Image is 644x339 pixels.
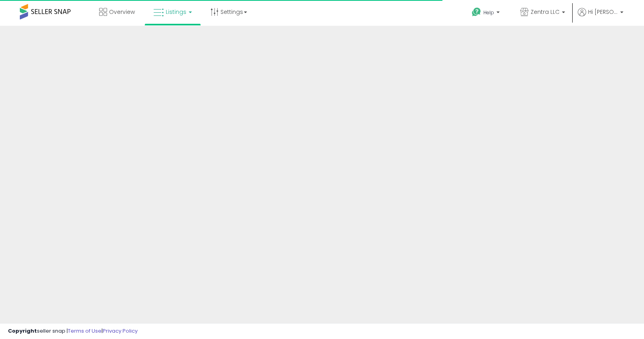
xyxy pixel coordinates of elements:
span: Listings [166,8,186,16]
a: Hi [PERSON_NAME] [578,8,623,26]
a: Privacy Policy [103,327,138,335]
span: Help [483,9,494,16]
i: Get Help [471,7,481,17]
strong: Copyright [8,327,37,335]
span: Hi [PERSON_NAME] [588,8,618,16]
span: Overview [109,8,135,16]
div: seller snap | | [8,328,138,335]
a: Help [466,1,508,26]
a: Terms of Use [68,327,102,335]
span: Zentra LLC [531,8,560,16]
